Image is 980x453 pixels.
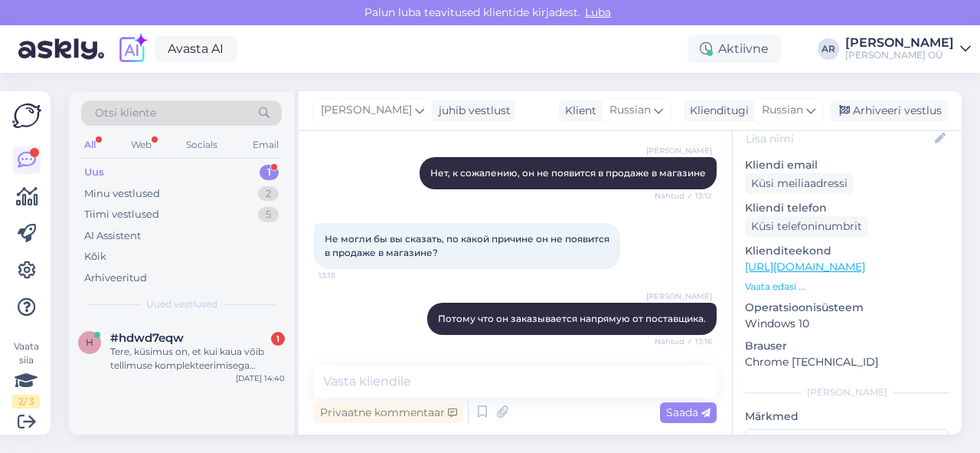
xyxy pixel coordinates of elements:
[81,135,99,155] div: All
[325,233,612,258] span: Не могли бы вы сказать, по какой причине он не появится в продаже в магазине?
[655,336,712,347] span: Nähtud ✓ 13:16
[84,207,159,222] div: Tiimi vestlused
[745,409,949,425] p: Märkmed
[745,260,865,274] a: [URL][DOMAIN_NAME]
[438,313,706,324] span: Потому что он заказывается напрямую от поставщика.
[84,228,141,244] div: AI Assistent
[12,340,40,409] div: Vaata siia
[84,165,104,180] div: Uus
[688,35,781,63] div: Aktiivne
[155,36,237,62] a: Avasta AI
[646,291,712,302] span: [PERSON_NAME]
[745,243,949,259] p: Klienditeekond
[655,190,712,202] span: Nähtud ✓ 13:12
[646,145,712,156] span: [PERSON_NAME]
[684,103,749,119] div: Klienditugi
[84,249,106,264] div: Kõik
[260,165,279,180] div: 1
[559,103,596,119] div: Klient
[12,103,41,128] img: Askly Logo
[110,331,184,345] span: #hdwd7eqw
[746,130,932,147] input: Lisa nimi
[745,316,949,332] p: Windows 10
[430,167,706,179] span: Нет, к сожалению, он не появится в продаже в магазине
[845,37,954,49] div: [PERSON_NAME]
[762,102,803,119] span: Russian
[580,5,616,19] span: Luba
[250,135,282,155] div: Email
[666,405,710,419] span: Saada
[258,207,279,222] div: 5
[12,395,40,409] div: 2 / 3
[183,135,220,155] div: Socials
[745,200,949,216] p: Kliendi telefon
[84,271,147,286] div: Arhiveeritud
[433,103,511,119] div: juhib vestlust
[95,105,156,121] span: Otsi kliente
[745,338,949,354] p: Brauser
[830,100,948,121] div: Arhiveeri vestlus
[116,33,149,65] img: explore-ai
[745,300,949,316] p: Operatsioonisüsteem
[128,135,155,155] div: Web
[845,37,971,61] a: [PERSON_NAME][PERSON_NAME] OÜ
[845,49,954,61] div: [PERSON_NAME] OÜ
[258,186,279,202] div: 2
[609,102,651,119] span: Russian
[745,386,949,399] div: [PERSON_NAME]
[321,102,412,119] span: [PERSON_NAME]
[745,216,868,237] div: Küsi telefoninumbrit
[110,345,285,373] div: Tere, küsimus on, et kui kaua võib tellimuse komplekteerimisega minna?
[84,186,160,202] div: Minu vestlused
[818,38,839,60] div: AR
[271,332,285,346] div: 1
[314,402,463,423] div: Privaatne kommentaar
[86,336,93,348] span: h
[745,354,949,370] p: Chrome [TECHNICAL_ID]
[236,373,285,384] div: [DATE] 14:40
[745,157,949,173] p: Kliendi email
[745,173,854,194] div: Küsi meiliaadressi
[146,297,217,311] span: Uued vestlused
[745,280,949,294] p: Vaata edasi ...
[318,270,376,281] span: 13:15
